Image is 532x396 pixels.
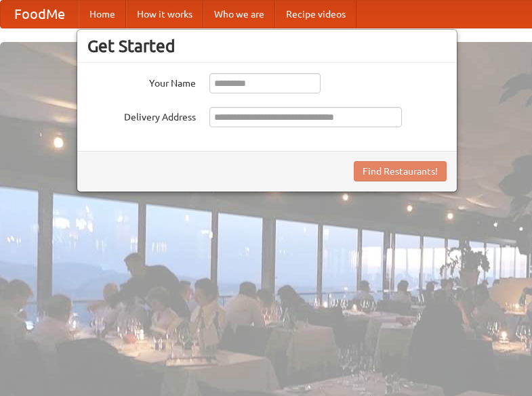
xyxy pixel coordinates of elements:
[87,107,196,124] label: Delivery Address
[126,1,203,28] a: How it works
[79,1,126,28] a: Home
[275,1,356,28] a: Recipe videos
[354,161,447,181] button: Find Restaurants!
[1,1,79,28] a: FoodMe
[203,1,275,28] a: Who we are
[87,36,447,56] h3: Get Started
[87,73,196,90] label: Your Name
